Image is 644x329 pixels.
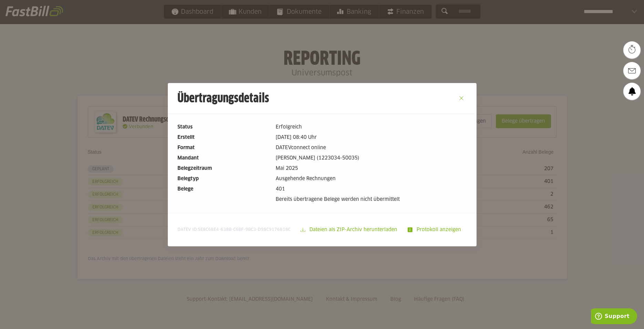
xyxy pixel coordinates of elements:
[276,154,467,162] dd: [PERSON_NAME] (1223034-50035)
[177,165,270,172] dt: Belegzeitraum
[177,123,270,131] dt: Status
[177,144,270,152] dt: Format
[198,228,290,232] span: 5E8C68E4-638B-C6BF-9BC3-D98C9176818C
[296,223,403,237] sl-button: Dateien als ZIP-Archiv herunterladen
[591,308,637,326] iframe: Öffnet ein Widget, in dem Sie weitere Informationen finden
[276,185,467,193] dd: 401
[276,144,467,152] dd: DATEVconnect online
[177,227,290,233] span: DATEV ID:
[177,134,270,141] dt: Erstellt
[276,134,467,141] dd: [DATE] 08:40 Uhr
[276,123,467,131] dd: Erfolgreich
[177,185,270,193] dt: Belege
[276,175,467,183] dd: Ausgehende Rechnungen
[276,196,467,203] dd: Bereits übertragene Belege werden nicht übermittelt
[276,165,467,172] dd: Mai 2025
[403,223,467,237] sl-button: Protokoll anzeigen
[177,175,270,183] dt: Belegtyp
[177,154,270,162] dt: Mandant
